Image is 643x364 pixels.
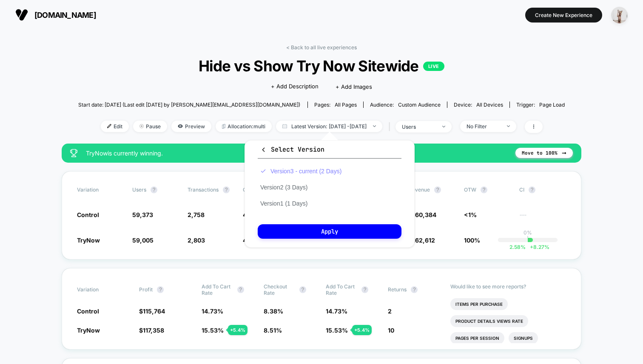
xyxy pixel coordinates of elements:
span: --- [519,212,566,219]
button: Move to 100% [515,148,573,158]
div: No Filter [467,123,501,130]
span: <1% [464,211,477,218]
span: all devices [476,102,503,108]
span: 8.38 % [264,308,283,315]
a: < Back to all live experiences [286,44,357,51]
p: Would like to see more reports? [450,283,566,290]
div: + 5.4 % [228,325,248,335]
button: ppic [609,6,630,24]
span: Control [77,211,99,218]
button: Apply [258,224,401,239]
p: 0% [524,229,532,236]
span: 15.53 % [202,327,224,334]
li: Product Details Views Rate [450,315,528,327]
span: Allocation: multi [216,121,272,132]
span: Add To Cart Rate [202,283,233,296]
span: 117,358 [143,327,164,334]
span: 2.58 % [509,244,526,250]
span: 59,373 [132,211,153,218]
div: Pages: [314,102,357,108]
img: ppic [611,7,628,23]
div: Audience: [370,102,441,108]
span: | [387,121,395,133]
p: LIVE [423,62,444,71]
li: Items Per Purchase [450,298,508,310]
span: 162,612 [413,237,435,244]
span: Device: [447,102,509,108]
span: 100% [464,237,480,244]
button: Version2 (3 Days) [258,183,310,191]
span: 2,803 [188,237,205,244]
span: 14.73 % [202,308,223,315]
img: success_star [70,149,77,157]
span: + Add Images [336,83,372,90]
span: [DOMAIN_NAME] [34,11,96,20]
button: Select Version [258,145,401,159]
span: Start date: [DATE] (Last edit [DATE] by [PERSON_NAME][EMAIL_ADDRESS][DOMAIN_NAME]) [78,102,300,108]
button: ? [157,286,164,293]
li: Pages Per Session [450,332,504,344]
span: 160,384 [413,211,436,218]
span: Checkout Rate [264,283,295,296]
span: all pages [335,102,357,108]
span: OTW [464,186,511,193]
span: users [132,186,146,193]
span: 8.51 % [264,327,282,334]
span: 2 [388,308,392,315]
span: Add To Cart Rate [326,283,357,296]
img: end [507,125,510,127]
button: ? [223,186,230,193]
button: ? [529,186,535,193]
button: ? [299,286,306,293]
button: ? [434,186,441,193]
span: Custom Audience [398,102,441,108]
img: end [139,124,144,128]
span: Returns [388,286,407,293]
img: end [373,125,376,127]
span: + Add Description [271,82,319,91]
span: 10 [388,327,394,334]
img: edit [107,124,111,128]
span: TryNow is currently winning. [86,150,507,157]
span: TryNow [77,327,100,334]
button: [DOMAIN_NAME] [13,8,99,22]
span: + [530,244,533,250]
span: Latest Version: [DATE] - [DATE] [276,121,382,132]
div: Trigger: [516,102,565,108]
span: Hide vs Show Try Now Sitewide [102,57,541,75]
span: Profit [139,286,153,293]
img: end [442,126,445,127]
span: $ [139,327,164,334]
button: Version3 - current (2 Days) [258,167,344,175]
p: | [527,236,529,242]
img: Visually logo [15,8,28,21]
li: Signups [509,332,538,344]
span: 115,764 [143,308,165,315]
span: Edit [101,121,129,132]
button: ? [151,186,157,193]
span: 15.53 % [326,327,348,334]
span: Page Load [539,102,565,108]
span: Preview [171,121,211,132]
img: rebalance [222,124,225,129]
button: Create New Experience [525,8,602,23]
span: CI [519,186,566,193]
span: Variation [77,283,124,296]
button: Version1 (1 Days) [258,200,310,207]
span: $ [139,308,165,315]
div: + 5.4 % [352,325,372,335]
span: 59,005 [132,237,154,244]
button: ? [481,186,487,193]
span: 8.27 % [526,244,549,250]
span: TryNow [77,237,100,244]
button: ? [411,286,418,293]
span: Pause [133,121,167,132]
span: 14.73 % [326,308,347,315]
div: users [402,124,436,130]
span: Transactions [188,186,219,193]
span: 2,758 [188,211,205,218]
span: Control [77,308,99,315]
button: ? [237,286,244,293]
span: Variation [77,186,124,193]
span: Select Version [260,145,324,154]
